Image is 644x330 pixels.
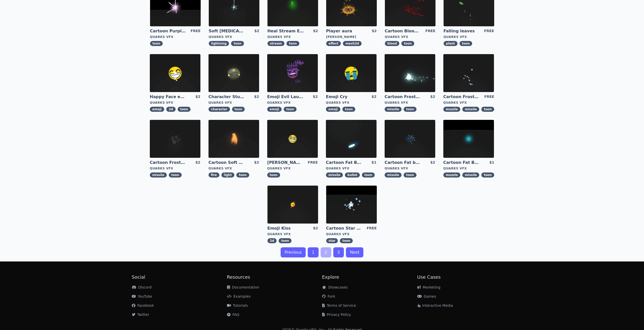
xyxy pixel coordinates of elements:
div: [PERSON_NAME] [326,35,377,39]
span: toon [279,238,292,243]
span: light [221,172,234,178]
span: bullet [345,172,360,178]
img: imgAlt [326,54,377,92]
a: Interactive Media [417,303,453,307]
span: toon [404,172,417,178]
div: Quarks VFX [326,101,377,105]
a: Cartoon Frost Missile Explosion [150,160,186,165]
a: Tutorials [227,303,248,307]
span: character [209,107,230,112]
span: toon [150,41,163,46]
a: Character Stun Effect [209,94,245,100]
div: $1 [371,160,376,165]
span: stream [267,41,285,46]
div: FREE [191,28,200,34]
span: mesh2d [343,41,361,46]
div: Quarks VFX [443,166,494,170]
span: missile [462,107,479,112]
a: Discord [132,285,152,289]
span: toon [404,107,417,112]
div: $2 [254,160,259,165]
span: toon [236,172,249,178]
div: FREE [425,28,435,34]
a: Cartoon Soft CandleLight [209,160,245,165]
h2: Social [132,274,227,281]
a: Cartoon Fat bullet explosion [385,160,421,165]
a: Cartoon Fat Bullet Muzzle Flash [443,160,480,165]
span: toon [460,41,472,46]
a: Privacy Policy [322,313,351,317]
span: toon [286,41,299,46]
a: Documentation [227,285,259,289]
h2: Use Cases [417,274,512,281]
span: emoji [326,107,340,112]
span: toon [481,107,494,112]
a: Heal Stream Effect [267,28,304,34]
a: 2 [321,247,331,257]
img: imgAlt [443,54,494,92]
a: Falling leaves [444,28,480,34]
div: $2 [372,28,377,34]
div: Quarks VFX [209,101,259,105]
span: muzzle [443,107,460,112]
h2: Resources [227,274,322,281]
img: imgAlt [267,54,318,92]
img: imgAlt [326,186,377,224]
a: Soft [MEDICAL_DATA] [209,28,245,34]
a: Emoji Kiss [267,226,304,231]
a: Terms of Service [322,303,356,307]
span: emoji [267,107,282,112]
h2: Explore [322,274,417,281]
div: Quarks VFX [267,101,318,105]
span: missile [150,172,167,178]
div: FREE [484,94,494,100]
img: imgAlt [150,54,200,92]
div: Quarks VFX [267,166,318,170]
span: toon [284,107,297,112]
div: Quarks VFX [385,35,435,39]
a: Emoji Evil Laugh [267,94,304,100]
div: $1 [489,160,494,165]
div: Quarks VFX [150,101,200,105]
a: FAQ [227,313,239,317]
div: $2 [313,28,318,34]
a: Happy Face emoji [150,94,186,100]
div: $2 [313,226,318,231]
span: toon [340,238,353,243]
a: Examples [227,294,251,298]
span: fire [209,172,219,178]
span: toon [267,172,280,178]
img: imgAlt [385,120,435,158]
span: missile [462,172,479,178]
span: toon [362,172,375,178]
span: toon [231,41,244,46]
a: Facebook [132,303,154,307]
a: Fork [322,294,335,298]
a: Player aura [326,28,363,34]
a: 1 [308,247,318,257]
a: 3 [333,247,344,257]
span: toon [178,107,191,112]
a: Twitter [132,313,149,317]
img: imgAlt [326,120,377,158]
span: missile [385,172,402,178]
a: YouTube [132,294,152,298]
div: Quarks VFX [444,35,494,39]
img: imgAlt [385,54,435,92]
div: FREE [484,28,494,34]
span: missile [385,107,402,112]
a: [PERSON_NAME] [267,160,304,165]
img: imgAlt [443,120,494,158]
div: Quarks VFX [326,232,377,236]
img: imgAlt [150,120,200,158]
span: lightning [209,41,229,46]
a: Next [346,247,363,257]
div: $2 [430,94,435,100]
a: Marketing [417,285,441,289]
div: $2 [430,160,435,165]
div: FREE [308,160,318,165]
a: Cartoon Blood Splash [385,28,421,34]
div: Quarks VFX [267,232,318,236]
div: Quarks VFX [385,101,435,105]
div: Quarks VFX [326,166,377,170]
